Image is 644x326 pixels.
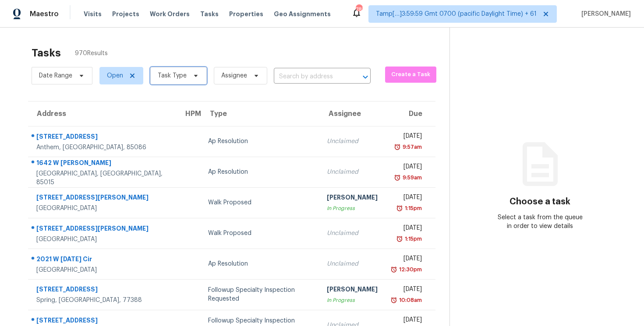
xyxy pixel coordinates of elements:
div: 1642 W [PERSON_NAME] [36,158,170,169]
div: [PERSON_NAME] [327,285,378,296]
div: 783 [356,5,362,14]
th: Assignee [320,102,385,126]
th: Due [385,102,435,126]
input: Search by address [274,70,346,84]
span: Projects [112,10,139,18]
div: [PERSON_NAME] [327,193,378,204]
div: [DATE] [392,285,422,296]
div: [STREET_ADDRESS] [36,285,170,296]
th: Type [201,102,319,126]
span: Tasks [200,11,219,17]
img: Overdue Alarm Icon [396,235,403,243]
span: Properties [229,10,263,18]
div: Spring, [GEOGRAPHIC_DATA], 77388 [36,296,170,305]
span: Create a Task [389,70,432,80]
div: 9:57am [401,143,422,151]
div: Walk Proposed [208,198,312,207]
h3: Choose a task [510,197,570,206]
span: 970 Results [75,49,108,58]
span: [PERSON_NAME] [578,10,631,18]
h2: Tasks [32,49,61,57]
span: Open [107,71,123,80]
img: Overdue Alarm Icon [390,265,397,274]
img: Overdue Alarm Icon [396,204,403,213]
div: [GEOGRAPHIC_DATA] [36,204,170,213]
div: [DATE] [392,193,422,204]
th: Address [28,102,177,126]
button: Create a Task [385,67,437,83]
img: Overdue Alarm Icon [394,143,401,151]
div: [GEOGRAPHIC_DATA], [GEOGRAPHIC_DATA], 85015 [36,169,170,187]
span: Work Orders [150,10,190,18]
div: 2021 W [DATE] Cir [36,255,170,266]
div: [DATE] [392,162,422,173]
img: Overdue Alarm Icon [394,173,401,182]
div: Unclaimed [327,259,378,268]
div: [GEOGRAPHIC_DATA] [36,266,170,274]
div: Unclaimed [327,229,378,238]
div: Ap Resolution [208,137,312,146]
div: In Progress [327,296,378,305]
div: Ap Resolution [208,259,312,268]
button: Open [359,71,372,83]
div: Unclaimed [327,168,378,176]
span: Visits [84,10,102,18]
th: HPM [177,102,201,126]
div: In Progress [327,204,378,213]
span: Geo Assignments [274,10,331,18]
div: [DATE] [392,132,422,143]
div: [DATE] [392,224,422,235]
div: Followup Specialty Inspection Requested [208,286,312,303]
div: 1:15pm [403,204,422,213]
div: 9:59am [401,173,422,182]
span: Date Range [39,71,72,80]
div: 10:08am [397,296,422,305]
div: Unclaimed [327,137,378,146]
div: [STREET_ADDRESS] [36,132,170,143]
img: Overdue Alarm Icon [390,296,397,305]
div: [GEOGRAPHIC_DATA] [36,235,170,244]
div: 12:30pm [397,265,422,274]
div: Ap Resolution [208,168,312,176]
div: 1:15pm [403,235,422,243]
span: Maestro [30,10,59,18]
span: Tamp[…]3:59:59 Gmt 0700 (pacific Daylight Time) + 61 [376,10,537,18]
span: Assignee [221,71,247,80]
div: Anthem, [GEOGRAPHIC_DATA], 85086 [36,143,170,152]
div: Select a task from the queue in order to view details [495,213,585,231]
div: [DATE] [392,254,422,265]
div: [STREET_ADDRESS][PERSON_NAME] [36,224,170,235]
div: Walk Proposed [208,229,312,238]
div: [STREET_ADDRESS][PERSON_NAME] [36,193,170,204]
span: Task Type [158,71,187,80]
